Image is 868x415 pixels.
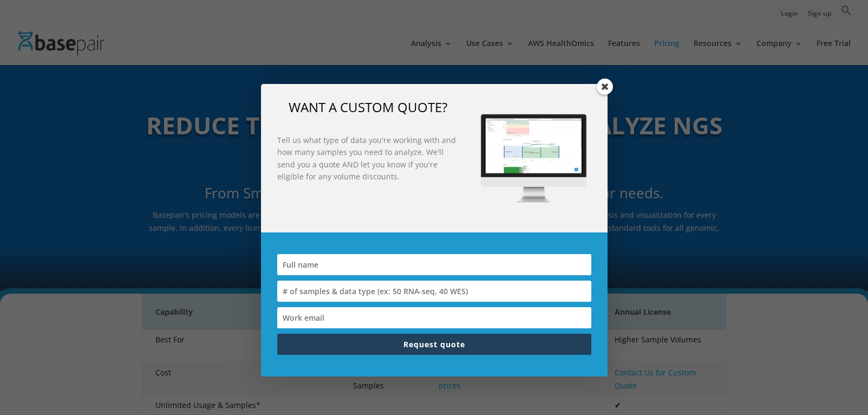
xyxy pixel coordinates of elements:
strong: Tell us what type of data you're working with and how many samples you need to analyze. We'll sen... [277,135,456,181]
input: # of samples & data type (ex: 50 RNA-seq, 40 WES) [277,281,591,302]
input: Full name [277,254,591,275]
iframe: Drift Widget Chat Controller [814,361,855,402]
input: Work email [277,307,591,328]
span: WANT A CUSTOM QUOTE? [289,98,447,116]
button: Request quote [277,334,591,355]
iframe: Drift Widget Chat Window [645,178,862,367]
span: Request quote [403,339,465,349]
